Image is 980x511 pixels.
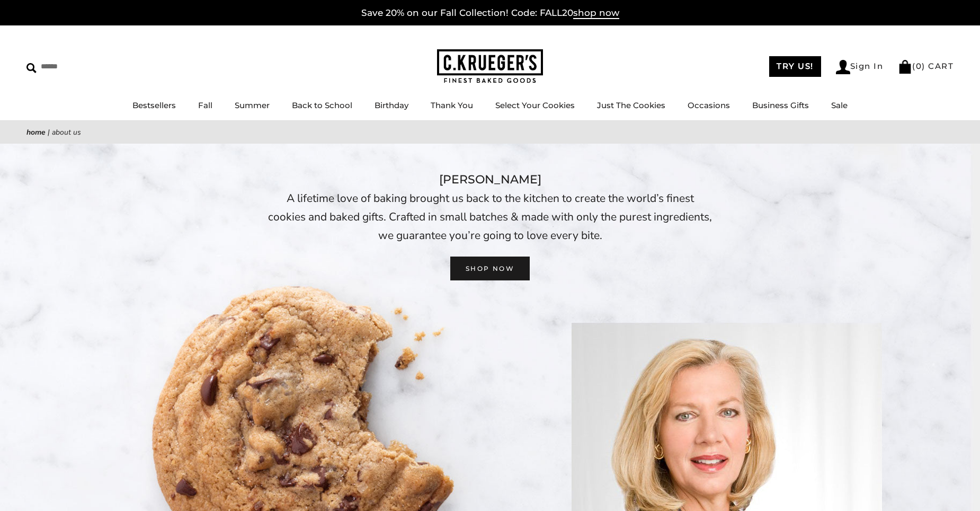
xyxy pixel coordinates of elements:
a: Sign In [836,60,884,74]
a: Home [26,127,46,137]
span: About Us [52,127,81,137]
a: Back to School [292,100,352,110]
img: C.KRUEGER'S [437,49,543,84]
a: Occasions [688,100,730,110]
span: shop now [573,7,619,19]
a: Business Gifts [752,100,809,110]
p: A lifetime love of baking brought us back to the kitchen to create the world’s finest cookies and... [268,189,712,244]
img: Search [26,63,37,73]
a: Just The Cookies [597,100,665,110]
a: SHOP NOW [450,257,530,280]
span: | [48,127,50,137]
span: 0 [916,61,922,71]
a: Select Your Cookies [495,100,575,110]
img: Bag [898,60,912,74]
a: Fall [198,100,212,110]
a: Summer [235,100,270,110]
a: TRY US! [769,56,821,77]
a: Thank You [431,100,473,110]
a: Bestsellers [132,100,176,110]
a: Sale [831,100,848,110]
input: Search [26,58,153,75]
a: (0) CART [898,61,954,71]
nav: breadcrumbs [26,126,954,138]
img: Account [836,60,850,74]
a: Save 20% on our Fall Collection! Code: FALL20shop now [361,7,619,19]
a: Birthday [375,100,408,110]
